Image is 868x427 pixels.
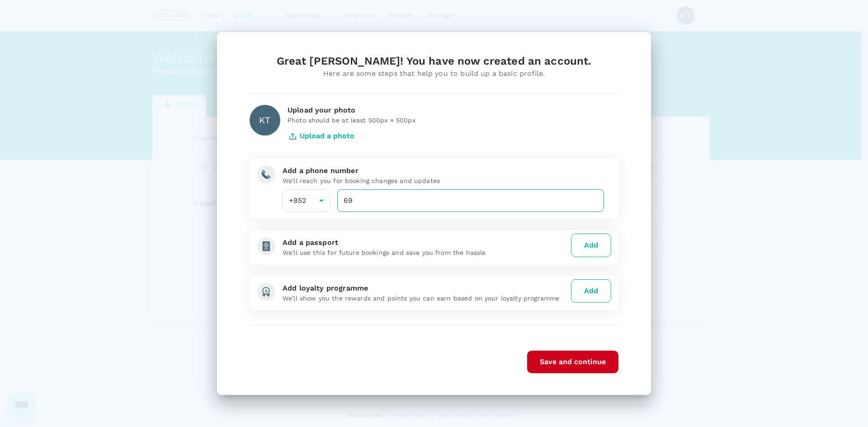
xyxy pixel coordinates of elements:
[283,248,567,257] p: We'll use this for future bookings and save you from the hassle
[283,237,567,248] div: Add a passport
[571,279,611,303] button: Add
[283,294,567,303] p: We'll show you the rewards and points you can earn based on your loyalty programme
[571,234,611,257] button: Add
[283,176,604,185] p: We'll reach you for booking changes and updates
[257,283,275,301] img: add-loyalty
[250,68,618,79] div: Here are some steps that help you to build up a basic profile.
[288,125,354,147] button: Upload a photo
[283,165,604,176] div: Add a phone number
[289,196,307,205] span: +852
[288,116,618,125] p: Photo should be at least 500px × 500px
[283,283,567,294] div: Add loyalty programme
[527,351,618,373] button: Save and continue
[250,54,618,68] div: Great [PERSON_NAME]! You have now created an account.
[250,105,280,136] div: KT
[257,237,275,255] img: add-passport
[283,189,330,212] div: +852
[337,189,604,212] input: Your phone number
[257,165,275,183] img: add-phone-number
[288,105,618,116] div: Upload your photo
